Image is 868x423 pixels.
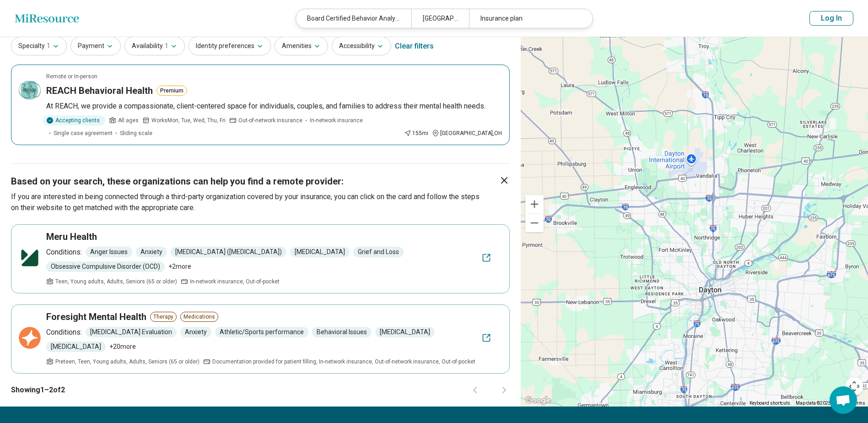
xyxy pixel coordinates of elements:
[86,247,132,257] span: Anger Issues
[46,84,153,97] h3: REACH Behavioral Health
[749,400,790,407] button: Keyboard shortcuts
[275,37,328,55] button: Amenities
[375,327,435,337] span: [MEDICAL_DATA]
[469,9,584,28] div: Insurance plan
[525,195,544,213] button: Zoom in
[156,86,187,96] button: Premium
[404,129,428,137] div: 155 mi
[46,342,106,352] span: [MEDICAL_DATA]
[411,9,469,28] div: [GEOGRAPHIC_DATA]
[86,327,177,337] span: [MEDICAL_DATA] Evaluation
[830,386,857,414] div: Open chat
[190,277,280,286] span: In-network insurance, Out-of-pocket
[43,115,105,125] div: Accepting clients
[124,37,185,55] button: Availability1
[168,262,191,271] span: + 2 more
[11,37,67,55] button: Specialty1
[189,37,271,55] button: Identity preferences
[469,385,480,396] button: Previous page
[46,72,97,81] p: Remote or In-person
[46,230,97,243] h3: Meru Health
[310,116,363,125] span: In-network insurance
[296,9,411,28] div: Board Certified Behavior Analyst (BCBA)
[46,101,502,112] p: At REACH, we provide a compassionate, client-centered space for individuals, couples, and familie...
[796,401,846,406] span: Map data ©2025 Google
[109,342,136,352] span: + 20 more
[150,312,177,322] span: Therapy
[151,116,226,125] span: Works Mon, Tue, Wed, Thu, Fri
[852,401,865,406] a: Terms (opens in new tab)
[11,374,510,407] div: Showing 1 – 2 of 2
[136,247,167,257] span: Anxiety
[215,327,308,337] span: Athletic/Sports performance
[180,327,211,337] span: Anxiety
[120,129,152,137] span: Sliding scale
[46,310,146,323] h3: Foresight Mental Health
[55,277,177,286] span: Teen, Young adults, Adults, Seniors (65 or older)
[238,116,302,125] span: Out-of-network insurance
[523,395,553,407] a: Open this area in Google Maps (opens a new window)
[46,261,165,272] span: Obsessive Compulsive Disorder (OCD)
[46,327,82,338] p: Conditions:
[290,247,350,257] span: [MEDICAL_DATA]
[499,385,510,396] button: Next page
[55,358,199,366] span: Preteen, Teen, Young adults, Adults, Seniors (65 or older)
[332,37,391,55] button: Accessibility
[54,129,113,137] span: Single case agreement
[11,304,510,374] a: Foresight Mental HealthTherapyMedicationsConditions:[MEDICAL_DATA] EvaluationAnxietyAthletic/Spor...
[809,11,853,26] button: Log In
[118,116,139,125] span: All ages
[523,395,553,407] img: Google
[395,35,434,57] div: Clear filters
[180,312,218,322] span: Medications
[845,377,863,396] button: Map camera controls
[171,247,286,257] span: [MEDICAL_DATA] ([MEDICAL_DATA])
[46,247,82,258] p: Conditions:
[525,214,544,232] button: Zoom out
[312,327,372,337] span: Behavioral Issues
[70,37,121,55] button: Payment
[353,247,404,257] span: Grief and Loss
[47,41,50,51] span: 1
[11,224,510,293] a: Meru HealthConditions:Anger IssuesAnxiety[MEDICAL_DATA] ([MEDICAL_DATA])[MEDICAL_DATA]Grief and L...
[432,129,502,137] div: [GEOGRAPHIC_DATA] , OH
[165,41,168,51] span: 1
[212,358,475,366] span: Documentation provided for patient filling, In-network insurance, Out-of-network insurance, Out-o...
